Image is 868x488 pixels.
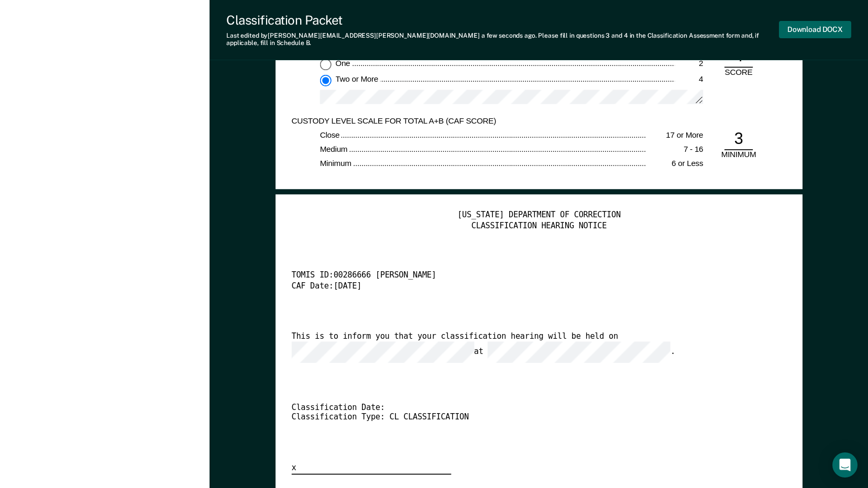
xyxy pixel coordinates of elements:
div: This is to inform you that your classification hearing will be held on at . [291,332,762,363]
div: 2 [675,59,703,69]
div: MINIMUM [717,150,760,161]
input: Two or More4 [320,74,331,86]
div: CAF Date: [DATE] [291,282,762,292]
div: x [291,463,451,474]
div: Open Intercom Messenger [832,452,858,478]
div: Classification Type: CL CLASSIFICATION [291,413,762,423]
div: Classification Packet [226,13,779,28]
span: a few seconds ago [481,32,535,39]
div: [US_STATE] DEPARTMENT OF CORRECTION [291,210,786,221]
div: Classification Date: [291,403,762,413]
button: Download DOCX [779,21,851,38]
div: 3 [724,129,753,150]
div: 17 or More [646,130,703,141]
span: Medium [320,145,349,153]
span: Close [320,130,341,139]
input: One2 [320,59,331,70]
div: CLASSIFICATION HEARING NOTICE [291,221,786,231]
span: Two or More [335,74,380,83]
span: Minimum [320,159,353,168]
div: 4 [675,74,703,85]
div: Last edited by [PERSON_NAME][EMAIL_ADDRESS][PERSON_NAME][DOMAIN_NAME] . Please fill in questions ... [226,32,779,47]
div: CUSTODY LEVEL SCALE FOR TOTAL A+B (CAF SCORE) [291,116,675,126]
span: One [335,59,351,68]
div: 6 or Less [646,159,703,170]
div: SCORE [717,68,760,78]
div: TOMIS ID: 00286666 [PERSON_NAME] [291,271,762,282]
div: 7 - 16 [646,145,703,155]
